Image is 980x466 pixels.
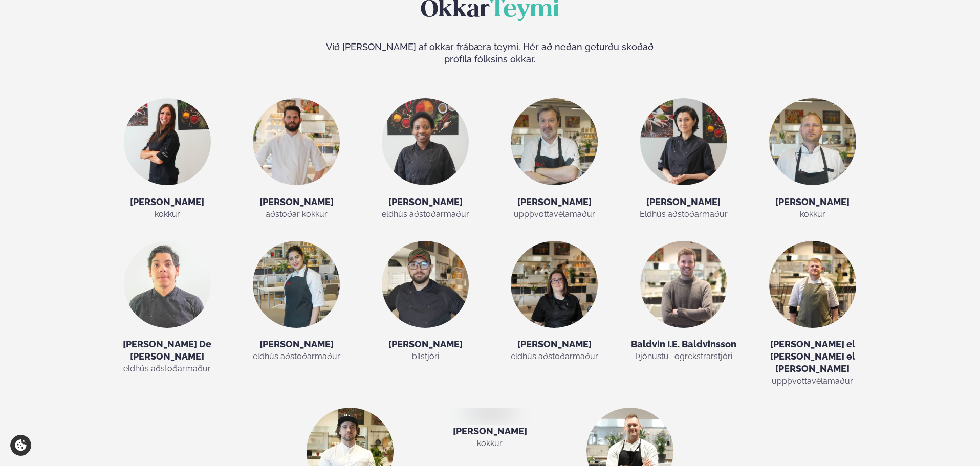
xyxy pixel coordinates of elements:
[112,363,222,375] p: eldhús aðstoðarmaður
[242,196,352,208] h5: [PERSON_NAME]
[628,208,738,220] p: Eldhús aðstoðarmaður
[371,350,481,363] p: bílstjóri
[772,376,853,386] span: uppþvottavélamaður
[514,209,595,219] span: uppþvottavélamaður
[628,196,738,208] h5: [PERSON_NAME]
[10,435,31,456] a: Cookie settings
[499,350,609,363] p: eldhús aðstoðarmaður
[253,98,340,185] img: image alt
[112,338,222,363] h5: [PERSON_NAME] De [PERSON_NAME]
[253,241,340,328] img: image alt
[769,241,856,328] img: image alt
[124,241,211,328] img: image alt
[326,41,654,65] p: Við [PERSON_NAME] af okkar frábæra teymi. Hér að neðan geturðu skoðað prófíla fólksins okkar.
[429,425,551,437] h5: [PERSON_NAME]
[242,338,352,350] h5: [PERSON_NAME]
[429,437,551,450] p: kokkur
[242,208,352,220] p: aðstoðar kokkur
[371,338,481,350] h5: [PERSON_NAME]
[382,241,469,328] img: image alt
[757,196,867,208] h5: [PERSON_NAME]
[757,338,867,375] h5: [PERSON_NAME] el [PERSON_NAME] el [PERSON_NAME]
[757,208,867,220] p: kokkur
[511,98,598,185] img: image alt
[511,241,598,328] img: image alt
[628,350,738,363] p: Þjónustu- og
[112,208,222,220] p: kokkur
[499,338,609,350] h5: [PERSON_NAME]
[464,407,516,418] img: image alt
[685,351,732,361] span: rekstrarstjóri
[371,208,481,220] p: eldhús aðstoðarmaður
[124,98,211,185] img: image alt
[499,196,609,208] h5: [PERSON_NAME]
[371,196,481,208] h5: [PERSON_NAME]
[382,98,469,185] img: image alt
[628,338,738,350] h5: Baldvin I.E. Baldvinsson
[112,196,222,208] h5: [PERSON_NAME]
[242,350,352,363] p: eldhús aðstoðarmaður
[769,98,856,185] img: image alt
[640,241,727,328] img: image alt
[640,98,727,185] img: image alt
